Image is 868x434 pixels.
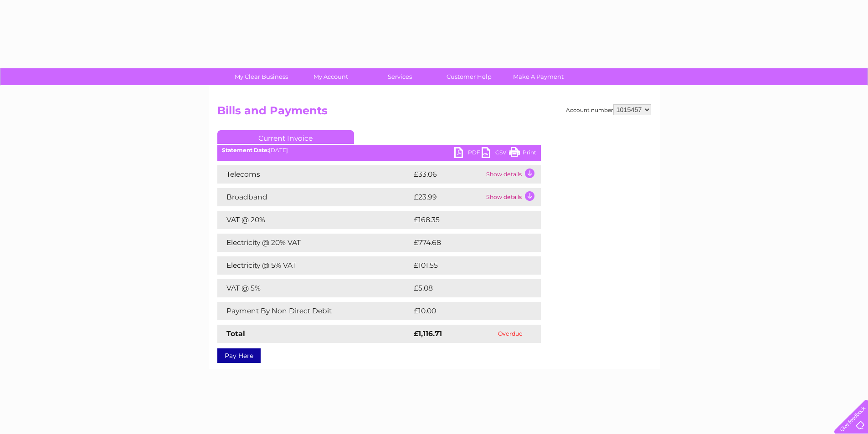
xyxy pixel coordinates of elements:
[217,104,651,122] h2: Bills and Payments
[414,329,442,338] strong: £1,116.71
[217,279,411,297] td: VAT @ 5%
[217,130,354,144] a: Current Invoice
[484,188,541,206] td: Show details
[482,147,509,160] a: CSV
[217,165,411,184] td: Telecoms
[217,348,261,363] a: Pay Here
[362,68,437,85] a: Services
[454,147,482,160] a: PDF
[293,68,368,85] a: My Account
[480,325,541,343] td: Overdue
[566,104,651,115] div: Account number
[509,147,536,160] a: Print
[501,68,576,85] a: Make A Payment
[226,329,245,338] strong: Total
[431,68,507,85] a: Customer Help
[222,147,269,153] b: Statement Date:
[411,279,520,297] td: £5.08
[224,68,299,85] a: My Clear Business
[411,234,525,252] td: £774.68
[217,211,411,229] td: VAT @ 20%
[411,165,484,184] td: £33.06
[411,302,522,320] td: £10.00
[484,165,541,184] td: Show details
[217,302,411,320] td: Payment By Non Direct Debit
[217,256,411,275] td: Electricity @ 5% VAT
[411,256,523,275] td: £101.55
[217,188,411,206] td: Broadband
[411,188,484,206] td: £23.99
[217,147,541,153] div: [DATE]
[217,234,411,252] td: Electricity @ 20% VAT
[411,211,524,229] td: £168.35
